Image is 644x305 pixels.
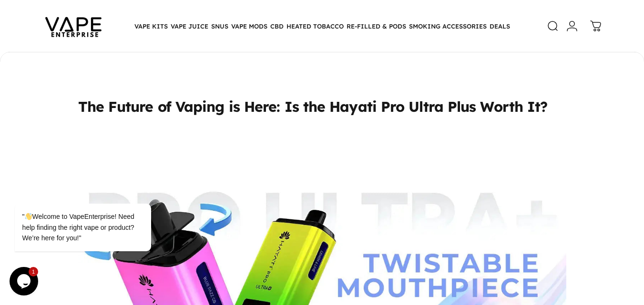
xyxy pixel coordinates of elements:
summary: RE-FILLED & PODS [345,16,408,36]
iframe: chat widget [10,267,40,295]
summary: VAPE MODS [230,16,269,36]
summary: VAPE JUICE [169,16,210,36]
nav: Primary [133,16,511,36]
a: DEALS [488,16,511,36]
summary: VAPE KITS [133,16,169,36]
img: Vape Enterprise [31,4,116,49]
a: 0 items [585,16,606,37]
summary: CBD [269,16,285,36]
summary: HEATED TOBACCO [285,16,345,36]
summary: SMOKING ACCESSORIES [408,16,488,36]
iframe: chat widget [10,150,181,262]
h3: The Future of Vaping is Here: Is the Hayati Pro Ultra Plus Worth It? [78,57,566,117]
summary: SNUS [210,16,230,36]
